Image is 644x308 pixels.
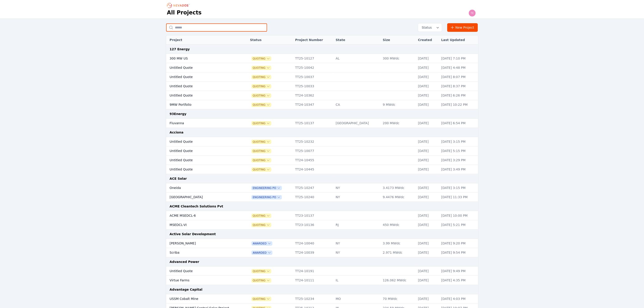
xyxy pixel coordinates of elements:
[380,239,416,248] td: 3.99 MWdc
[380,35,416,45] th: Size
[166,137,237,146] td: Untitled Quote
[416,220,439,230] td: [DATE]
[439,72,478,82] td: [DATE] 8:07 PM
[166,54,237,63] td: 300 MW US
[166,202,478,211] td: ACME Cleantech Solutions Pvt
[293,146,334,156] td: TT25-10077
[166,137,478,146] tr: Untitled QuoteQuotingTT25-10232[DATE][DATE] 3:15 PM
[293,193,334,202] td: TT25-10240
[380,276,416,285] td: 126.062 MWdc
[333,193,380,202] td: NY
[293,183,334,193] td: TT25-10247
[252,66,271,70] span: Quoting
[439,63,478,72] td: [DATE] 4:48 PM
[166,63,237,72] td: Untitled Quote
[166,100,237,109] td: 9MW Portfolio
[252,159,271,162] span: Quoting
[416,183,439,193] td: [DATE]
[439,146,478,156] td: [DATE] 5:15 PM
[439,248,478,257] td: [DATE] 9:54 PM
[380,54,416,63] td: 300 MWdc
[416,72,439,82] td: [DATE]
[166,285,478,294] td: Advantage Capital
[293,294,334,303] td: TT25-10234
[166,91,478,100] tr: Untitled QuoteQuotingTT24-10362[DATE][DATE] 6:26 PM
[439,156,478,165] td: [DATE] 3:29 PM
[166,72,478,82] tr: Untitled QuoteQuotingTT25-10037[DATE][DATE] 8:07 PM
[252,140,271,144] button: Quoting
[380,248,416,257] td: 2.971 MWdc
[293,54,334,63] td: TT25-10127
[166,211,478,220] tr: ACME MSEDCL-6QuotingTT23-10137[DATE][DATE] 10:00 PM
[252,103,271,107] button: Quoting
[166,165,237,174] td: Untitled Quote
[166,156,478,165] tr: Untitled QuoteQuotingTT24-10455[DATE][DATE] 3:29 PM
[439,165,478,174] td: [DATE] 3:49 PM
[166,276,237,285] td: Virtue Farms
[293,276,334,285] td: TT24-10111
[252,297,271,301] button: Quoting
[166,267,478,276] tr: Untitled QuoteQuotingTT24-10191[DATE][DATE] 9:49 PM
[166,174,478,183] td: ACE Solar
[439,276,478,285] td: [DATE] 4:35 PM
[252,75,271,79] span: Quoting
[380,183,416,193] td: 3.4173 MWdc
[416,193,439,202] td: [DATE]
[166,72,237,82] td: Untitled Quote
[416,91,439,100] td: [DATE]
[439,35,478,45] th: Last Updated
[252,195,282,199] button: Engineering PO
[166,35,237,45] th: Project
[416,294,439,303] td: [DATE]
[416,35,439,45] th: Created
[252,242,272,245] button: Awarded
[416,82,439,91] td: [DATE]
[333,239,380,248] td: NY
[469,9,476,17] img: Ted Elliott
[166,165,478,174] tr: Untitled QuoteQuotingTT24-10445[DATE][DATE] 3:49 PM
[380,193,416,202] td: 9.4476 MWdc
[166,183,237,193] td: Oneida
[166,257,478,267] td: Advanced Power
[166,211,237,220] td: ACME MSEDCL-6
[248,35,293,45] th: Status
[167,2,191,9] nav: Breadcrumb
[439,137,478,146] td: [DATE] 3:15 PM
[416,63,439,72] td: [DATE]
[166,183,478,193] tr: OneidaEngineering POTT25-10247NY3.4173 MWdc[DATE][DATE] 3:15 PM
[166,119,237,128] td: Fluvanna
[333,276,380,285] td: IL
[439,211,478,220] td: [DATE] 10:00 PM
[166,294,478,303] tr: USSM Cobalt MineQuotingTT25-10234MO70 MWdc[DATE][DATE] 4:03 PM
[166,91,237,100] td: Untitled Quote
[293,63,334,72] td: TT25-10042
[293,35,334,45] th: Project Number
[333,183,380,193] td: NY
[439,193,478,202] td: [DATE] 11:33 PM
[166,267,237,276] td: Untitled Quote
[252,122,271,125] button: Quoting
[252,223,271,227] button: Quoting
[166,128,478,137] td: Acciona
[166,156,237,165] td: Untitled Quote
[416,248,439,257] td: [DATE]
[166,100,478,109] tr: 9MW PortfolioQuotingTT24-10347CA9 MWdc[DATE][DATE] 10:22 PM
[252,214,271,218] span: Quoting
[252,269,271,273] button: Quoting
[333,35,380,45] th: State
[293,220,334,230] td: TT23-10136
[380,294,416,303] td: 70 MWdc
[252,57,271,60] button: Quoting
[252,186,282,190] span: Engineering PO
[252,85,271,88] button: Quoting
[439,82,478,91] td: [DATE] 8:37 PM
[252,168,271,171] button: Quoting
